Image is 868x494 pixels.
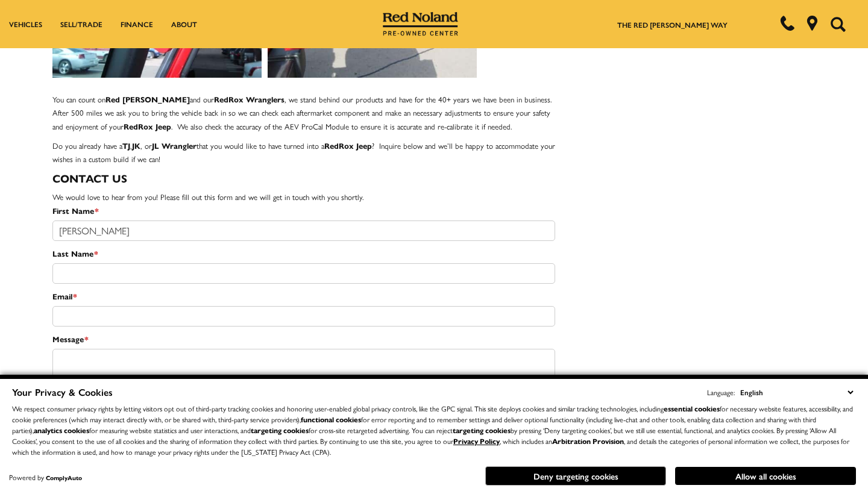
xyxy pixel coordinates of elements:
strong: RedRox Jeep [324,140,372,151]
strong: RedRox Wranglers [214,93,285,105]
strong: targeting cookies [453,425,511,436]
select: Language Select [737,386,856,399]
button: Deny targeting cookies [485,466,666,486]
img: Red Noland Pre-Owned [383,12,459,36]
label: Message [52,333,89,346]
strong: targeting cookies [251,425,309,436]
strong: RedRox Jeep [124,120,171,132]
a: Privacy Policy [453,436,500,446]
div: Powered by [9,474,82,481]
a: The Red [PERSON_NAME] Way [617,19,728,30]
p: We respect consumer privacy rights by letting visitors opt out of third-party tracking cookies an... [12,403,856,457]
p: You can count on and our , we stand behind our products and have for the 40+ years we have been i... [52,93,555,133]
strong: analytics cookies [34,425,89,436]
strong: functional cookies [301,414,361,425]
strong: JL [152,140,159,151]
strong: Wrangler [162,140,197,151]
strong: Red [PERSON_NAME] [105,93,190,105]
label: Last Name [52,247,98,260]
a: Red Noland Pre-Owned [383,16,459,28]
div: Language: [707,389,735,396]
span: We would love to hear from you! Please fill out this form and we will get in touch with you shortly. [52,191,363,202]
label: Email [52,290,77,303]
span: Your Privacy & Cookies [12,385,113,399]
strong: Arbitration Provision [552,436,624,446]
label: First Name [52,204,99,217]
p: Do you already have a , , or that you would like to have turned into a ? Inquire below and we’ll ... [52,139,555,166]
a: ComplyAuto [46,474,82,482]
button: Open the search field [826,1,850,48]
h3: Contact Us [52,172,555,185]
strong: JK [132,140,140,151]
button: Allow all cookies [675,467,856,485]
strong: essential cookies [664,403,720,414]
strong: TJ [122,140,130,151]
